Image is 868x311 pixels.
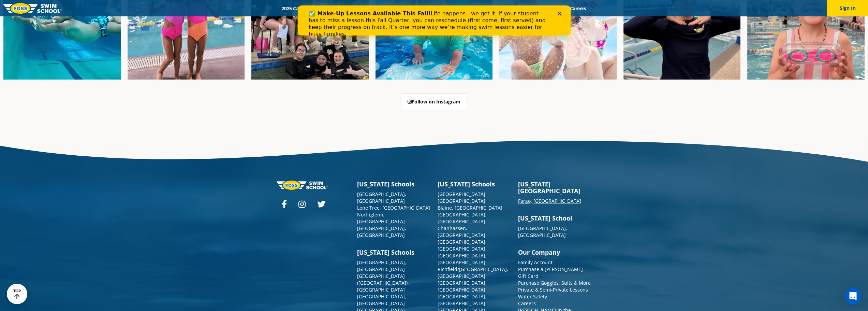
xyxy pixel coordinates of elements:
[276,5,319,12] a: 2025 Calendar
[438,225,485,238] a: Chanhassen, [GEOGRAPHIC_DATA]
[518,225,567,238] a: [GEOGRAPHIC_DATA], [GEOGRAPHIC_DATA]
[438,191,487,204] a: [GEOGRAPHIC_DATA], [GEOGRAPHIC_DATA]
[357,259,406,272] a: [GEOGRAPHIC_DATA], [GEOGRAPHIC_DATA]
[347,5,407,12] a: Swim Path® Program
[438,211,487,225] a: [GEOGRAPHIC_DATA], [GEOGRAPHIC_DATA]
[357,249,431,256] h3: [US_STATE] Schools
[518,266,583,279] a: Purchase a [PERSON_NAME] Gift Card
[3,3,62,14] img: FOSS Swim School Logo
[438,181,511,187] h3: [US_STATE] Schools
[319,5,347,12] a: Schools
[357,225,406,238] a: [GEOGRAPHIC_DATA], [GEOGRAPHIC_DATA]
[438,293,487,307] a: [GEOGRAPHIC_DATA], [GEOGRAPHIC_DATA]
[518,286,588,293] a: Private & Semi-Private Lessons
[542,5,564,12] a: Blog
[518,215,592,222] h3: [US_STATE] School
[357,293,406,307] a: [GEOGRAPHIC_DATA], [GEOGRAPHIC_DATA]
[518,198,581,204] a: Fargo, [GEOGRAPHIC_DATA]
[357,211,405,225] a: Northglenn, [GEOGRAPHIC_DATA]
[845,288,861,304] iframe: Intercom live chat
[407,5,470,12] a: About [PERSON_NAME]
[518,293,547,300] a: Water Safety
[438,204,502,211] a: Blaine, [GEOGRAPHIC_DATA]
[402,93,466,110] a: Follow on Instagram
[518,300,536,307] a: Careers
[438,252,487,266] a: [GEOGRAPHIC_DATA], [GEOGRAPHIC_DATA]
[438,239,487,252] a: [GEOGRAPHIC_DATA], [GEOGRAPHIC_DATA]
[564,5,592,12] a: Careers
[518,280,591,286] a: Purchase Goggles, Suits & More
[357,191,406,204] a: [GEOGRAPHIC_DATA], [GEOGRAPHIC_DATA]
[260,6,267,10] div: Close
[357,273,409,293] a: [GEOGRAPHIC_DATA] ([GEOGRAPHIC_DATA]), [GEOGRAPHIC_DATA]
[518,259,553,266] a: Family Account
[11,5,251,32] div: Life happens—we get it. If your student has to miss a lesson this Fall Quarter, you can reschedul...
[518,249,592,256] h3: Our Company
[11,5,133,11] b: ✅ Make-Up Lessons Available This Fall!
[438,280,487,293] a: [GEOGRAPHIC_DATA], [GEOGRAPHIC_DATA]
[518,181,592,194] h3: [US_STATE][GEOGRAPHIC_DATA]
[438,266,508,279] a: Richfield/[GEOGRAPHIC_DATA], [GEOGRAPHIC_DATA]
[357,204,430,211] a: Lone Tree, [GEOGRAPHIC_DATA]
[13,289,21,299] div: TOP
[470,5,543,12] a: Swim Like [PERSON_NAME]
[298,5,571,36] iframe: Intercom live chat banner
[277,181,328,190] img: Foss-logo-horizontal-white.svg
[357,181,431,187] h3: [US_STATE] Schools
